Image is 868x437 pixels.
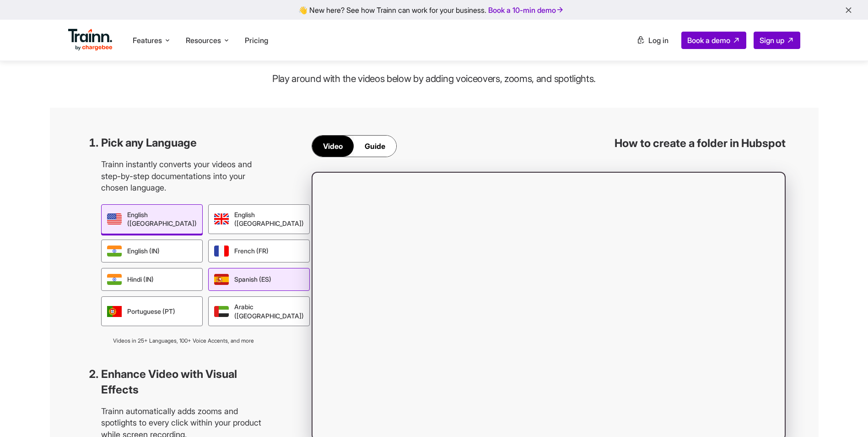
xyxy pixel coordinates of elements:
[107,306,122,317] img: portugese | Trainn
[208,204,310,234] div: English ([GEOGRAPHIC_DATA])
[186,35,221,45] span: Resources
[107,274,122,285] img: hindi | Trainn
[101,204,203,234] div: English ([GEOGRAPHIC_DATA])
[101,366,266,397] h3: Enhance Video with Visual Effects
[101,158,266,193] p: Trainn instantly converts your videos and step-by-step documentations into your chosen language.
[208,296,310,326] div: Arabic ([GEOGRAPHIC_DATA])
[214,306,229,317] img: arabic | Trainn
[101,337,266,344] p: Videos in 25+ Languages, 100+ Voice Accents, and more
[107,246,122,257] img: indian english | Trainn
[5,5,863,14] div: 👋 New here? See how Trainn can work for your business.
[354,136,396,157] div: Guide
[101,240,203,262] div: English (IN)
[68,29,113,51] img: Trainn Logo
[245,36,268,45] a: Pricing
[312,136,354,157] div: Video
[631,32,674,49] a: Log in
[754,32,800,49] a: Sign up
[101,135,266,151] h3: Pick any Language
[101,296,203,326] div: Portuguese (PT)
[648,36,669,45] span: Log in
[208,240,310,262] div: French (FR)
[107,213,122,224] img: us english | Trainn
[822,393,868,437] div: Widget de chat
[615,136,786,151] h3: How to create a folder in Hubspot
[214,246,229,257] img: french | Trainn
[822,393,868,437] iframe: Chat Widget
[687,36,730,45] span: Book a demo
[681,32,746,49] a: Book a demo
[486,4,566,16] a: Book a 10-min demo
[263,68,606,89] p: Play around with the videos below by adding voiceovers, zooms, and spotlights.
[214,274,229,285] img: spanish | Trainn
[760,36,784,45] span: Sign up
[208,268,310,291] div: Spanish (ES)
[133,35,162,45] span: Features
[101,268,203,291] div: Hindi (IN)
[214,213,229,224] img: uk english | Trainn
